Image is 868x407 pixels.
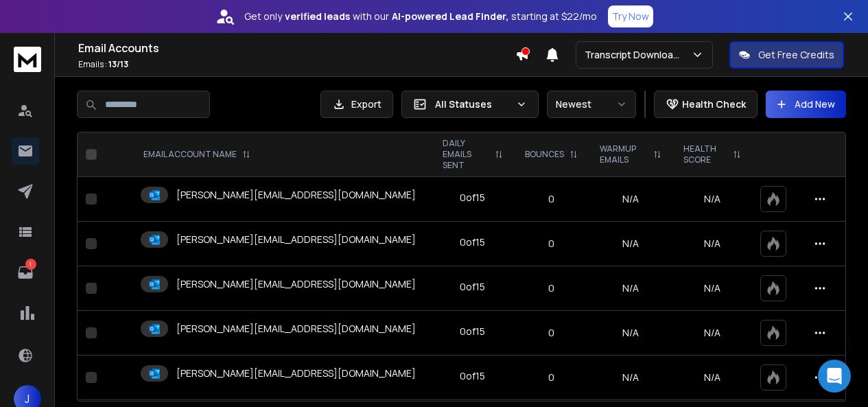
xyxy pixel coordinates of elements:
strong: AI-powered Lead Finder, [392,10,508,23]
p: [PERSON_NAME][EMAIL_ADDRESS][DOMAIN_NAME] [176,233,416,246]
button: Health Check [654,91,758,118]
p: All Statuses [435,97,511,111]
div: 0 of 15 [460,369,485,383]
div: Open Intercom Messenger [818,360,851,393]
p: N/A [681,192,744,206]
button: Try Now [608,5,653,27]
p: N/A [681,237,744,251]
button: Newest [547,91,636,118]
span: 13 / 13 [108,58,128,70]
td: N/A [589,177,672,222]
p: Get only with our starting at $22/mo [244,10,597,23]
p: 0 [522,371,580,384]
p: DAILY EMAILS SENT [443,138,489,171]
p: Try Now [612,10,649,23]
p: Get Free Credits [758,48,834,62]
p: 0 [522,326,580,340]
p: [PERSON_NAME][EMAIL_ADDRESS][DOMAIN_NAME] [176,322,416,336]
div: EMAIL ACCOUNT NAME [143,149,250,160]
td: N/A [589,311,672,356]
div: 0 of 15 [460,235,485,249]
td: N/A [589,356,672,400]
button: Export [320,91,393,118]
p: HEALTH SCORE [683,143,727,165]
p: 1 [25,259,36,270]
div: 0 of 15 [460,280,485,294]
button: Get Free Credits [729,41,844,69]
p: 0 [522,237,580,251]
p: [PERSON_NAME][EMAIL_ADDRESS][DOMAIN_NAME] [176,188,416,202]
p: N/A [681,281,744,295]
img: logo [14,47,41,72]
td: N/A [589,222,672,266]
button: Add New [766,91,846,118]
strong: verified leads [285,10,350,23]
p: N/A [681,371,744,384]
a: 1 [12,259,39,286]
p: Transcript Downloader [585,48,691,62]
p: BOUNCES [525,149,564,160]
p: Health Check [682,97,746,111]
div: 0 of 15 [460,325,485,338]
p: N/A [681,326,744,340]
td: N/A [589,266,672,311]
h1: Email Accounts [78,40,515,56]
p: [PERSON_NAME][EMAIL_ADDRESS][DOMAIN_NAME] [176,277,416,291]
p: [PERSON_NAME][EMAIL_ADDRESS][DOMAIN_NAME] [176,367,416,380]
div: 0 of 15 [460,191,485,205]
p: Emails : [78,59,515,70]
p: 0 [522,281,580,295]
p: 0 [522,192,580,206]
p: WARMUP EMAILS [600,143,648,165]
